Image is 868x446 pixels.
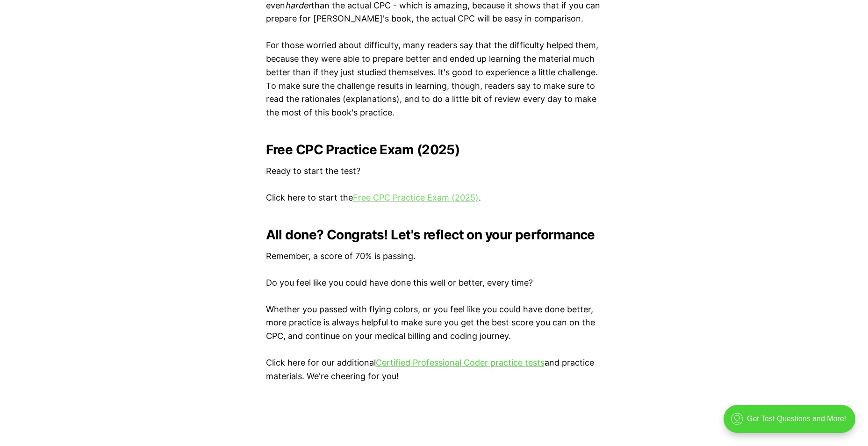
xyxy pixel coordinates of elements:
p: Do you feel like you could have done this well or better, every time? [266,276,603,290]
h2: Free CPC Practice Exam (2025) [266,142,603,157]
a: Free CPC Practice Exam (2025) [353,193,479,202]
a: Certified Professional Coder practice tests [376,358,545,367]
h2: All done? Congrats! Let's reflect on your performance [266,227,603,242]
p: Click here for our additional and practice materials. We're cheering for you! [266,356,603,383]
p: Click here to start the . [266,191,603,205]
p: Whether you passed with flying colors, or you feel like you could have done better, more practice... [266,303,603,343]
p: Remember, a score of 70% is passing. [266,250,603,263]
em: harder [285,0,311,10]
p: For those worried about difficulty, many readers say that the difficulty helped them, because the... [266,39,603,120]
iframe: portal-trigger [716,400,868,446]
p: Ready to start the test? [266,165,603,178]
